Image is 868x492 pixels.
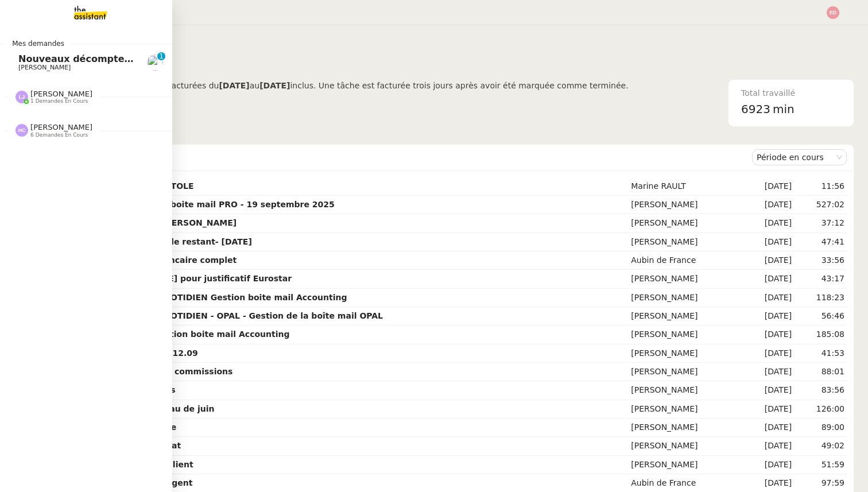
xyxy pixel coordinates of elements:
td: [PERSON_NAME] [629,400,743,419]
td: 527:02 [794,196,847,214]
strong: [DATE] - QUOTIDIEN Gestion boite mail Accounting [60,330,290,339]
td: 11:56 [794,177,847,196]
td: [DATE] [743,270,794,288]
td: [DATE] [743,437,794,455]
div: Total travaillé [741,87,841,100]
img: users%2Fa6PbEmLwvGXylUqKytRPpDpAx153%2Favatar%2Ffanny.png [147,55,163,71]
td: [PERSON_NAME] [629,196,743,214]
span: [PERSON_NAME] [18,64,71,71]
td: 43:17 [794,270,847,288]
span: [PERSON_NAME] [30,123,92,131]
td: [PERSON_NAME] [629,233,743,251]
strong: 22 septembre 2025 - QUOTIDIEN - OPAL - Gestion de la boîte mail OPAL [60,311,383,320]
td: 37:12 [794,214,847,233]
td: [DATE] [743,381,794,400]
td: [PERSON_NAME] [629,419,743,437]
td: [PERSON_NAME] [629,326,743,344]
td: [PERSON_NAME] [629,381,743,400]
td: 33:56 [794,251,847,270]
td: 88:01 [794,363,847,381]
td: [DATE] [743,400,794,419]
td: [PERSON_NAME] [629,344,743,363]
td: [PERSON_NAME] [629,307,743,326]
td: [PERSON_NAME] [629,363,743,381]
td: 41:53 [794,344,847,363]
td: 56:46 [794,307,847,326]
strong: 22 septembre 2025 - QUOTIDIEN Gestion boite mail Accounting [60,293,347,302]
span: inclus. Une tâche est facturée trois jours après avoir été marquée comme terminée. [290,81,628,90]
td: [DATE] [743,307,794,326]
td: 185:08 [794,326,847,344]
td: 89:00 [794,419,847,437]
strong: Relancer [PERSON_NAME] pour justificatif Eurostar [60,274,292,283]
b: [DATE] [219,81,249,90]
td: 51:59 [794,456,847,474]
span: au [250,81,259,90]
td: [PERSON_NAME] [629,456,743,474]
td: [DATE] [743,289,794,307]
div: Demandes [58,146,752,169]
td: [DATE] [743,363,794,381]
span: Mes demandes [5,38,71,49]
img: svg [15,124,28,137]
span: [PERSON_NAME] [30,90,92,98]
td: [PERSON_NAME] [629,437,743,455]
span: min [773,100,795,119]
img: svg [15,91,28,103]
p: 1 [159,52,164,63]
span: 6 demandes en cours [30,132,88,138]
td: Marine RAULT [629,177,743,196]
span: 1 demandes en cours [30,98,88,104]
td: [DATE] [743,251,794,270]
td: 49:02 [794,437,847,455]
td: [DATE] [743,214,794,233]
td: 47:41 [794,233,847,251]
strong: 9h30/13h/18h - Tri de la boite mail PRO - 19 septembre 2025 [60,200,335,209]
td: [DATE] [743,456,794,474]
td: 118:23 [794,289,847,307]
td: [DATE] [743,326,794,344]
td: [DATE] [743,344,794,363]
td: 126:00 [794,400,847,419]
nz-badge-sup: 1 [157,52,165,60]
td: [DATE] [743,419,794,437]
img: svg [827,6,839,19]
td: [DATE] [743,177,794,196]
td: [PERSON_NAME] [629,289,743,307]
td: Aubin de France [629,251,743,270]
td: [PERSON_NAME] [629,270,743,288]
td: 83:56 [794,381,847,400]
b: [DATE] [259,81,290,90]
span: Nouveaux décomptes de commissions [18,53,215,64]
nz-select-item: Période en cours [757,150,842,165]
td: [DATE] [743,196,794,214]
strong: Vérifiez le paiement du client [60,460,193,469]
td: [DATE] [743,233,794,251]
span: 6923 [741,102,770,116]
td: [PERSON_NAME] [629,214,743,233]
